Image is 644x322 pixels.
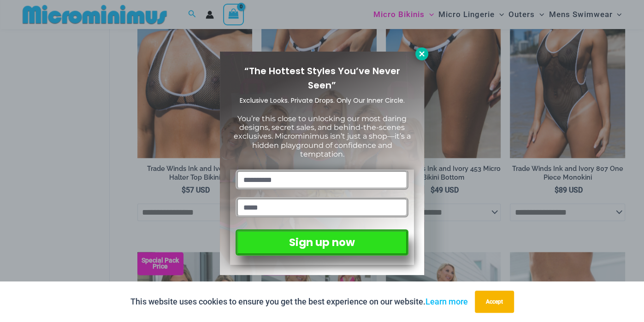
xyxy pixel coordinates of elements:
[244,64,400,92] span: “The Hottest Styles You’ve Never Seen”
[130,295,468,309] p: This website uses cookies to ensure you get the best experience on our website.
[236,229,408,256] button: Sign up now
[415,47,428,60] button: Close
[234,114,411,158] span: You’re this close to unlocking our most daring designs, secret sales, and behind-the-scenes exclu...
[240,96,405,105] span: Exclusive Looks. Private Drops. Only Our Inner Circle.
[475,291,514,313] button: Accept
[425,297,468,306] a: Learn more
